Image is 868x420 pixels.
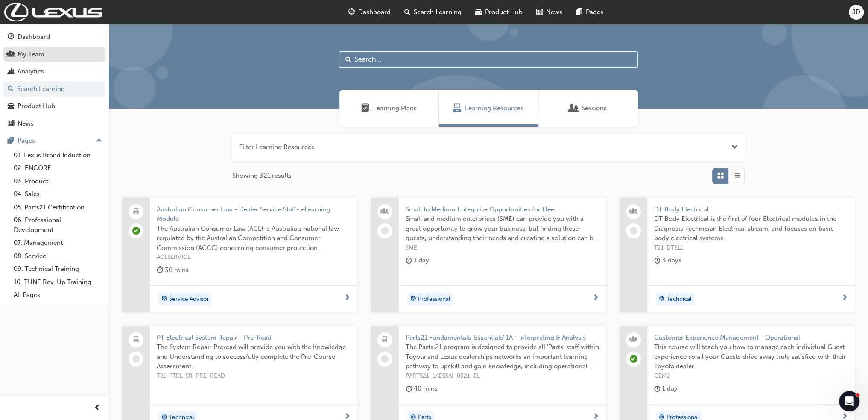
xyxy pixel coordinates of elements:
[546,7,562,17] span: News
[232,171,292,181] span: Showing 321 results
[342,3,397,21] a: guage-iconDashboard
[406,383,438,394] div: 40 mins
[157,224,351,253] span: The Australian Consumer Law (ACL) is Australia's national law regulated by the Australian Competi...
[406,243,599,253] span: SME
[18,136,35,146] div: Pages
[570,103,578,113] span: Sessions
[4,3,102,21] img: Trak
[94,403,100,414] span: prev-icon
[3,98,105,114] a: Product Hub
[18,101,55,111] div: Product Hub
[8,51,14,59] span: people-icon
[132,355,140,363] span: learningRecordVerb_NONE-icon
[397,3,468,21] a: search-iconSearch Learning
[569,3,610,21] a: pages-iconPages
[717,171,724,181] span: Grid
[3,133,105,149] button: Pages
[654,255,660,266] span: duration-icon
[345,55,351,65] span: Search
[157,205,351,224] span: Australian Consumer Law - Dealer Service Staff- eLearning Module
[18,50,44,59] div: My Team
[344,294,351,302] span: next-icon
[468,3,529,21] a: car-iconProduct Hub
[414,7,462,17] span: Search Learning
[630,355,637,363] span: learningRecordVerb_ATTEND-icon
[406,214,599,243] span: Small and medium enterprises (SME) can provide you with a great opportunity to grow your business...
[586,7,603,17] span: Pages
[536,7,543,18] span: news-icon
[157,265,163,276] span: duration-icon
[485,7,523,17] span: Product Hub
[371,198,606,312] a: Small to Medium Enterprise Opportunities for FleetSmall and medium enterprises (SME) can provide ...
[852,7,860,17] span: JD
[10,288,105,302] a: All Pages
[3,29,105,45] a: Dashboard
[654,205,848,214] span: DT Body Electrical
[582,103,607,113] span: Sessions
[8,85,14,93] span: search-icon
[659,294,665,305] span: target-icon
[439,90,538,127] a: Learning ResourcesLearning Resources
[654,383,678,394] div: 1 day
[406,333,599,343] span: Parts21 Fundamentals 'Essentials' 1A - Interpreting & Analysis
[157,253,351,262] span: ACLSERVICE
[731,142,738,152] button: Open the filter
[839,391,859,411] iframe: Intercom live chat
[538,90,638,127] a: SessionsSessions
[10,236,105,250] a: 07. Management
[406,255,412,266] span: duration-icon
[631,334,637,345] span: people-icon
[406,342,599,371] span: The Parts 21 program is designed to provide all 'Parts' staff within Toyota and Lexus dealerships...
[3,27,105,133] button: DashboardMy TeamAnalyticsSearch LearningProduct HubNews
[620,198,855,312] a: DT Body ElectricalDT Body Electrical is the first of four Electrical modules in the Diagnosis Tec...
[10,149,105,162] a: 01. Lexus Brand Induction
[734,171,740,181] span: List
[18,119,34,129] div: News
[8,33,14,41] span: guage-icon
[406,255,429,266] div: 1 day
[18,67,44,76] div: Analytics
[10,188,105,201] a: 04. Sales
[406,205,599,214] span: Small to Medium Enterprise Opportunities for Fleet
[576,7,582,18] span: pages-icon
[406,371,599,381] span: PARTS21_1AESSAI_0321_EL
[96,135,102,147] span: up-icon
[133,334,139,345] span: laptop-icon
[381,355,389,363] span: learningRecordVerb_NONE-icon
[529,3,569,21] a: news-iconNews
[339,51,638,68] input: Search...
[654,243,848,253] span: T21-DTEL1
[3,64,105,79] a: Analytics
[122,198,357,312] a: Australian Consumer Law - Dealer Service Staff- eLearning ModuleThe Australian Consumer Law (ACL)...
[418,294,450,304] span: Professional
[465,103,523,113] span: Learning Resources
[630,227,637,235] span: learningRecordVerb_NONE-icon
[132,227,140,235] span: learningRecordVerb_PASS-icon
[8,137,14,145] span: pages-icon
[3,116,105,132] a: News
[654,333,848,343] span: Customer Experience Management - Operational
[373,103,417,113] span: Learning Plans
[133,206,139,217] span: laptop-icon
[161,294,167,305] span: target-icon
[475,7,482,18] span: car-icon
[18,32,50,42] div: Dashboard
[842,294,848,302] span: next-icon
[593,294,599,302] span: next-icon
[3,47,105,62] a: My Team
[3,81,105,97] a: Search Learning
[361,103,370,113] span: Learning Plans
[654,371,848,381] span: CEM2
[631,206,637,217] span: people-icon
[10,175,105,188] a: 03. Product
[849,5,864,20] button: JD
[406,383,412,394] span: duration-icon
[157,371,351,381] span: T21-PTEL_SR_PRE_READ
[339,90,439,127] a: Learning PlansLearning Plans
[382,334,388,345] span: laptop-icon
[382,206,388,217] span: people-icon
[654,342,848,371] span: This course will teach you how to manage each individual Guest experience so all your Guests driv...
[157,333,351,343] span: PT Electrical System Repair - Pre-Read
